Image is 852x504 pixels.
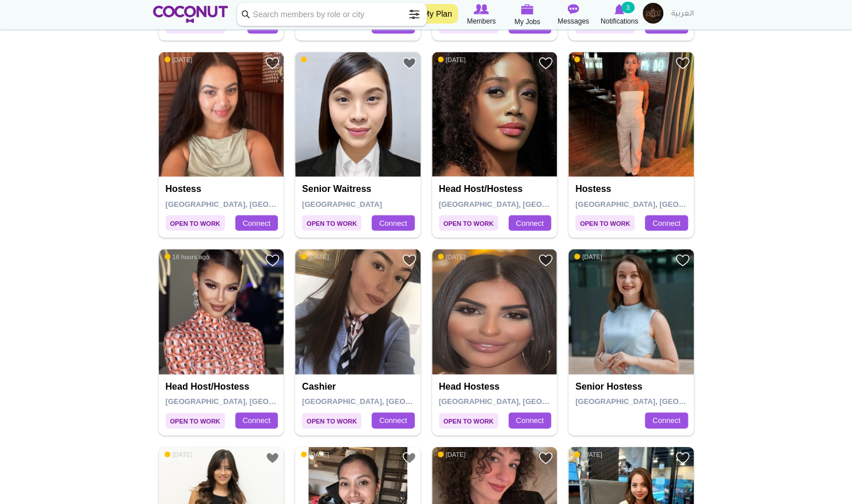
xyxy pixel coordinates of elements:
[417,4,458,24] a: My Plan
[235,412,278,428] a: Connect
[574,450,602,458] span: [DATE]
[467,16,495,27] span: Members
[165,55,193,63] span: [DATE]
[538,253,553,267] a: Add to Favourites
[301,252,329,260] span: [DATE]
[402,253,417,267] a: Add to Favourites
[302,381,417,391] h4: Cashier
[265,253,280,267] a: Add to Favourites
[439,397,603,405] span: [GEOGRAPHIC_DATA], [GEOGRAPHIC_DATA]
[439,183,553,194] h4: Head Host/Hostess
[675,56,690,70] a: Add to Favourites
[645,215,687,231] a: Connect
[372,215,414,231] a: Connect
[302,199,382,208] span: [GEOGRAPHIC_DATA]
[575,397,739,405] span: [GEOGRAPHIC_DATA], [GEOGRAPHIC_DATA]
[438,252,466,260] span: [DATE]
[301,55,340,63] span: 28 min ago
[439,215,498,230] span: Open to Work
[574,252,602,260] span: [DATE]
[166,183,280,194] h4: Hostess
[505,3,551,28] a: My Jobs My Jobs
[645,412,687,428] a: Connect
[302,183,417,194] h4: Senior Waitress
[621,2,634,13] small: 3
[402,56,417,70] a: Add to Favourites
[166,215,225,230] span: Open to Work
[675,451,690,465] a: Add to Favourites
[521,4,534,14] img: My Jobs
[166,199,330,208] span: [GEOGRAPHIC_DATA], [GEOGRAPHIC_DATA]
[402,451,417,465] a: Add to Favourites
[574,55,602,63] span: [DATE]
[372,412,414,428] a: Connect
[538,56,553,70] a: Add to Favourites
[514,16,540,28] span: My Jobs
[568,4,579,14] img: Messages
[575,199,739,208] span: [GEOGRAPHIC_DATA], [GEOGRAPHIC_DATA]
[666,3,700,26] a: العربية
[575,215,635,230] span: Open to Work
[575,381,690,391] h4: Senior hostess
[302,215,361,230] span: Open to Work
[439,199,603,208] span: [GEOGRAPHIC_DATA], [GEOGRAPHIC_DATA]
[597,3,643,27] a: Notifications Notifications 3
[439,381,553,391] h4: Head Hostess
[509,215,551,231] a: Connect
[302,413,361,428] span: Open to Work
[614,4,624,14] img: Notifications
[166,397,330,405] span: [GEOGRAPHIC_DATA], [GEOGRAPHIC_DATA]
[551,3,597,27] a: Messages Messages
[538,451,553,465] a: Add to Favourites
[438,450,466,458] span: [DATE]
[575,183,690,194] h4: Hostess
[237,3,427,26] input: Search members by role or city
[438,55,466,63] span: [DATE]
[459,3,505,27] a: Browse Members Members
[165,252,209,260] span: 16 hours ago
[509,412,551,428] a: Connect
[166,413,225,428] span: Open to Work
[153,6,228,23] img: Home
[301,450,329,458] span: [DATE]
[675,253,690,267] a: Add to Favourites
[302,397,466,405] span: [GEOGRAPHIC_DATA], [GEOGRAPHIC_DATA]
[265,56,280,70] a: Add to Favourites
[165,450,193,458] span: [DATE]
[557,16,589,27] span: Messages
[235,215,278,231] a: Connect
[601,16,638,27] span: Notifications
[265,451,280,465] a: Add to Favourites
[439,413,498,428] span: Open to Work
[166,381,280,391] h4: Head Host/Hostess
[473,4,488,14] img: Browse Members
